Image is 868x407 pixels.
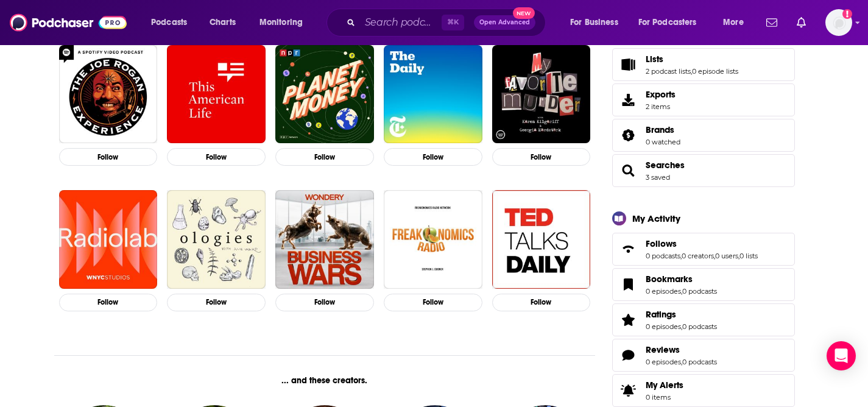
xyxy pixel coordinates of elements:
span: ⌘ K [442,15,464,30]
img: Ologies with Alie Ward [167,190,266,289]
button: Follow [59,294,158,311]
button: open menu [562,13,633,32]
a: Bookmarks [646,274,717,285]
a: 0 episode lists [692,67,738,76]
a: Lists [616,56,641,73]
span: , [714,252,715,260]
a: Brands [616,127,641,144]
span: My Alerts [646,380,683,391]
a: Ratings [616,311,641,328]
img: Freakonomics Radio [384,190,482,289]
a: Charts [202,13,243,32]
button: Follow [492,294,591,311]
a: Bookmarks [616,276,641,293]
img: User Profile [825,9,852,36]
span: , [681,358,682,366]
span: , [691,67,692,76]
button: open menu [715,13,759,32]
a: 0 watched [646,138,680,146]
span: Charts [210,14,236,31]
button: Follow [167,294,266,311]
img: My Favorite Murder with Karen Kilgariff and Georgia Hardstark [492,45,591,144]
div: Search podcasts, credits, & more... [338,9,557,37]
a: Exports [612,83,795,116]
img: Planet Money [275,45,374,144]
span: , [738,252,739,260]
button: Follow [167,148,266,166]
button: open menu [251,13,319,32]
img: Radiolab [59,190,158,289]
a: 0 episodes [646,358,681,366]
a: Lists [646,54,738,65]
span: Bookmarks [646,274,693,285]
span: New [513,7,535,19]
span: Follows [646,238,677,249]
span: Podcasts [151,14,187,31]
div: ... and these creators. [54,375,596,386]
svg: Add a profile image [842,9,852,19]
span: More [723,14,744,31]
span: Follows [612,233,795,266]
span: Exports [616,91,641,108]
a: 2 podcast lists [646,67,691,76]
img: The Joe Rogan Experience [59,45,158,144]
span: Open Advanced [479,19,530,26]
a: My Alerts [612,374,795,407]
button: Show profile menu [825,9,852,36]
img: TED Talks Daily [492,190,591,289]
button: open menu [143,13,203,32]
a: Business Wars [275,190,374,289]
div: My Activity [632,213,680,224]
a: 0 lists [739,252,758,260]
button: Follow [59,148,158,166]
span: Bookmarks [612,268,795,301]
a: Follows [646,238,758,249]
button: Follow [275,294,374,311]
button: open menu [630,13,715,32]
a: 0 creators [682,252,714,260]
img: This American Life [167,45,266,144]
a: 0 episodes [646,322,681,331]
input: Search podcasts, credits, & more... [360,13,442,32]
a: 0 podcasts [646,252,680,260]
span: My Alerts [616,382,641,399]
img: The Daily [384,45,482,144]
span: Reviews [646,344,680,355]
a: Ratings [646,309,717,320]
a: Reviews [616,347,641,364]
a: Brands [646,124,680,135]
span: 2 items [646,102,676,111]
a: Searches [646,160,685,171]
span: Reviews [612,339,795,372]
span: Monitoring [259,14,303,31]
a: 0 podcasts [682,322,717,331]
a: 3 saved [646,173,670,182]
span: Ratings [612,303,795,336]
a: Follows [616,241,641,258]
button: Follow [275,148,374,166]
button: Follow [492,148,591,166]
a: Searches [616,162,641,179]
a: 0 podcasts [682,287,717,296]
a: Show notifications dropdown [792,12,811,33]
span: For Business [570,14,618,31]
a: 0 episodes [646,287,681,296]
button: Follow [384,148,482,166]
a: Reviews [646,344,717,355]
span: Exports [646,89,676,100]
button: Follow [384,294,482,311]
span: Brands [646,124,674,135]
span: Brands [612,119,795,152]
span: , [681,322,682,331]
img: Podchaser - Follow, Share and Rate Podcasts [10,11,127,34]
a: Show notifications dropdown [761,12,782,33]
